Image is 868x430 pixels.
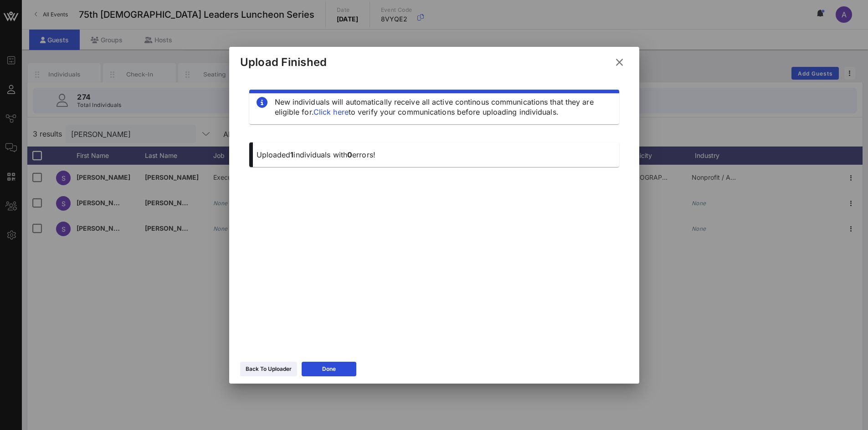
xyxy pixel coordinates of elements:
span: 0 [347,150,352,159]
span: 1 [290,150,293,159]
div: Back To Uploader [246,364,292,374]
p: Uploaded individuals with errors! [257,150,612,160]
div: Done [322,364,336,374]
div: Upload Finished [240,56,327,69]
button: Done [302,362,356,376]
a: Click here [313,107,349,116]
div: New individuals will automatically receive all active continous communications that they are elig... [275,97,612,117]
button: Back To Uploader [240,362,297,376]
